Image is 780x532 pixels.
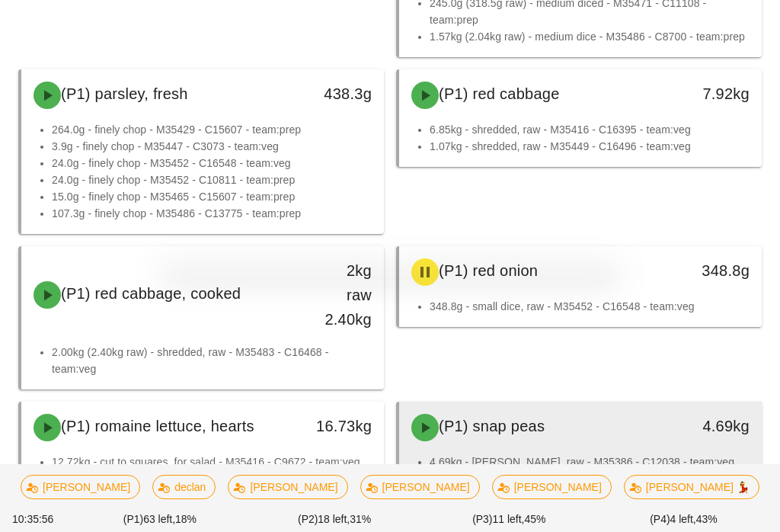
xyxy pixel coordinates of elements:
[238,476,337,498] span: [PERSON_NAME]
[52,344,372,377] li: 2.00kg (2.40kg raw) - shredded, raw - M35483 - C16468 - team:veg
[52,155,372,171] li: 24.0g - finely chop - M35452 - C16548 - team:veg
[52,205,372,222] li: 107.3g - finely chop - M35486 - C13775 - team:prep
[301,414,372,438] div: 16.73kg
[61,85,188,102] span: (P1) parsley, fresh
[52,138,372,155] li: 3.9g - finely chop - M35447 - C3073 - team:veg
[439,418,545,434] span: (P1) snap peas
[248,508,422,530] div: (P2) 31%
[430,298,750,315] li: 348.8g - small dice, raw - M35452 - C16548 - team:veg
[61,418,254,434] span: (P1) romaine lettuce, hearts
[52,171,372,188] li: 24.0g - finely chop - M35452 - C10811 - team:prep
[52,188,372,205] li: 15.0g - finely chop - M35465 - C15607 - team:prep
[52,121,372,138] li: 264.0g - finely chop - M35429 - C15607 - team:prep
[318,513,350,525] span: 18 left,
[30,476,130,498] span: [PERSON_NAME]
[61,285,241,302] span: (P1) red cabbage, cooked
[439,85,560,102] span: (P1) red cabbage
[370,476,470,498] span: [PERSON_NAME]
[9,508,72,530] div: 10:35:56
[493,513,525,525] span: 11 left,
[679,258,750,283] div: 348.8g
[430,28,750,45] li: 1.57kg (2.04kg raw) - medium dice - M35486 - C8700 - team:prep
[679,414,750,438] div: 4.69kg
[679,82,750,106] div: 7.92kg
[430,453,750,470] li: 4.69kg - [PERSON_NAME], raw - M35386 - C12038 - team:veg
[430,121,750,138] li: 6.85kg - shredded, raw - M35416 - C16395 - team:veg
[162,476,206,498] span: declan
[502,476,602,498] span: [PERSON_NAME]
[301,82,372,106] div: 438.3g
[422,508,596,530] div: (P3) 45%
[301,258,372,332] div: 2kg raw 2.40kg
[439,262,538,279] span: (P1) red onion
[596,508,771,530] div: (P4) 43%
[72,508,247,530] div: (P1) 18%
[430,138,750,155] li: 1.07kg - shredded, raw - M35449 - C16496 - team:veg
[634,476,750,498] span: [PERSON_NAME] 💃
[143,513,175,525] span: 63 left,
[52,453,372,470] li: 12.72kg - cut to squares, for salad - M35416 - C9672 - team:veg
[670,513,696,525] span: 4 left,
